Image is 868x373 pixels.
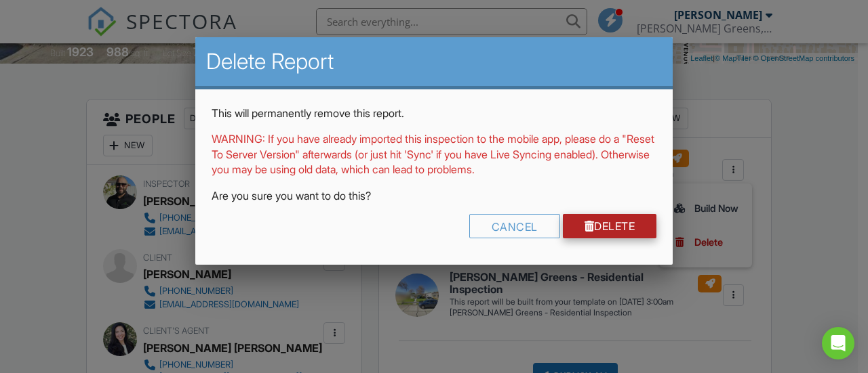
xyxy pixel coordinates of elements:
[212,131,656,177] p: WARNING: If you have already imported this inspection to the mobile app, please do a "Reset To Se...
[469,214,560,238] div: Cancel
[822,327,854,359] div: Open Intercom Messenger
[212,188,656,203] p: Are you sure you want to do this?
[206,48,662,75] h2: Delete Report
[563,214,657,238] a: Delete
[212,106,656,120] p: This will permanently remove this report.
